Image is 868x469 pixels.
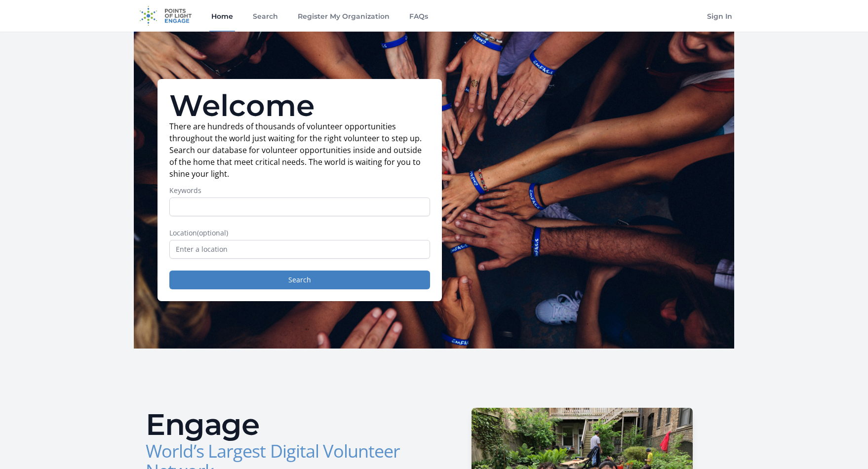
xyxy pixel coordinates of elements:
button: Search [169,271,430,289]
p: There are hundreds of thousands of volunteer opportunities throughout the world just waiting for ... [169,120,430,180]
span: (optional) [197,228,228,237]
h1: Welcome [169,91,430,120]
label: Location [169,228,430,238]
input: Enter a location [169,240,430,259]
label: Keywords [169,186,430,195]
h2: Engage [146,410,426,439]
